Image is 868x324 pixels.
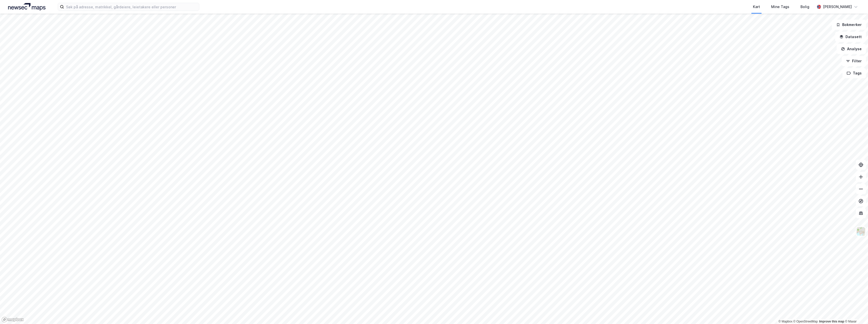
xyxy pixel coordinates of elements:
[8,3,46,11] img: logo.a4113a55bc3d86da70a041830d287a7e.svg
[778,320,792,323] a: Mapbox
[832,20,866,30] button: Bokmerker
[823,4,852,10] div: [PERSON_NAME]
[837,44,866,54] button: Analyse
[842,56,866,66] button: Filter
[843,300,868,324] div: Kontrollprogram for chat
[800,4,809,10] div: Bolig
[835,32,866,42] button: Datasett
[753,4,760,10] div: Kart
[819,320,844,323] a: Improve this map
[2,317,24,322] a: Mapbox homepage
[843,300,868,324] iframe: Chat Widget
[64,3,199,11] input: Søk på adresse, matrikkel, gårdeiere, leietakere eller personer
[856,227,866,236] img: Z
[842,68,866,78] button: Tags
[793,320,818,323] a: OpenStreetMap
[771,4,789,10] div: Mine Tags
